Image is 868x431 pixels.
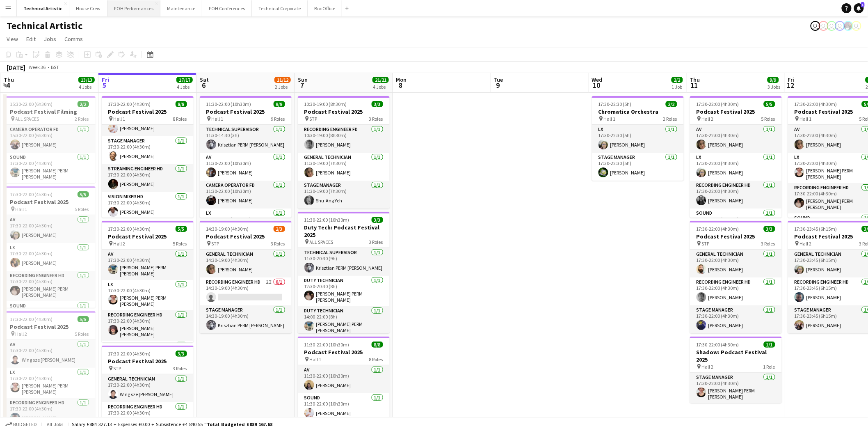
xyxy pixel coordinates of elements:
span: 2 Roles [663,116,677,122]
span: Jobs [44,35,56,43]
span: 17:30-22:00 (4h30m) [697,342,739,348]
span: 11 [689,80,700,90]
app-card-role: AV1/117:30-22:00 (4h30m)Wing sze [PERSON_NAME] [4,340,96,368]
app-card-role: LX1/117:30-22:00 (4h30m)[PERSON_NAME] [4,243,96,271]
div: 17:30-22:30 (5h)2/2Chromatica Orchestra Hall 12 RolesLX1/117:30-22:30 (5h)[PERSON_NAME]Stage Mana... [592,96,684,181]
span: 1 Role [763,364,775,370]
span: 9/9 [767,77,779,83]
app-card-role: Stage Manager1/111:30-19:00 (7h30m)Shu-Ang Yeh [298,181,390,209]
button: FOH Performances [107,0,160,16]
span: Hall 1 [800,116,812,122]
app-card-role: General Technician1/114:30-19:00 (4h30m)[PERSON_NAME] [200,250,292,277]
span: 8 Roles [369,356,383,362]
span: 15:30-22:00 (6h30m) [10,101,53,107]
span: 6 [199,80,209,90]
button: Budgeted [4,420,38,429]
span: 2/2 [672,77,683,83]
h3: Podcast Festival 2025 [200,233,292,240]
app-card-role: Sound1/111:30-22:00 (10h30m)[PERSON_NAME] [298,393,390,421]
span: 17:30-22:00 (4h30m) [108,101,151,107]
a: View [3,34,21,44]
span: 1/1 [764,342,775,348]
span: 17:30-22:00 (4h30m) [10,191,53,197]
button: House Crew [69,0,107,16]
app-job-card: 11:30-22:00 (10h30m)9/9Podcast Festival 2025 Hall 19 RolesTechnical Supervisor1/111:30-14:30 (3h)... [200,96,292,218]
button: Box Office [308,0,342,16]
h3: Podcast Festival 2025 [690,108,782,115]
app-job-card: 10:30-19:00 (8h30m)3/3Podcast Festival 2025 STP3 RolesRecording Engineer FD1/110:30-19:00 (8h30m)... [298,96,390,209]
app-user-avatar: Visitor Services [819,21,829,31]
div: 4 Jobs [79,84,94,90]
span: 2/3 [274,226,285,232]
h3: Podcast Festival 2025 [102,358,194,365]
span: Hall 1 [212,116,224,122]
app-card-role: Sound1/117:30-22:00 (4h30m) [690,209,782,236]
app-card-role: AV1/111:30-22:00 (10h30m)[PERSON_NAME] [200,153,292,181]
span: 17:30-22:00 (4h30m) [697,101,739,107]
span: Wed [592,76,603,83]
h3: Podcast Festival 2025 [690,233,782,240]
app-card-role: Duty Technician1/112:30-20:30 (8h)[PERSON_NAME] PERM [PERSON_NAME] [298,276,390,306]
app-job-card: 17:30-22:00 (4h30m)3/3Podcast Festival 2025 STP3 RolesGeneral Technician1/117:30-22:00 (4h30m)[PE... [690,221,782,333]
app-job-card: 14:30-19:00 (4h30m)2/3Podcast Festival 2025 STP3 RolesGeneral Technician1/114:30-19:00 (4h30m)[PE... [200,221,292,333]
span: 5 [101,80,109,90]
span: Budgeted [13,422,37,427]
span: Hall 2 [800,241,812,247]
div: Salary £884 327.13 + Expenses £0.00 + Subsistence £4 840.55 = [72,421,272,427]
app-job-card: 17:30-22:00 (4h30m)1/1Shadow: Podcast Festival 2025 Hall 21 RoleStage Manager1/117:30-22:00 (4h30... [690,337,782,403]
app-card-role: Recording Engineer HD2I0/114:30-19:00 (4h30m) [200,277,292,305]
app-user-avatar: Zubair PERM Dhalla [843,21,853,31]
app-job-card: 17:30-22:00 (4h30m)5/5Podcast Festival 2025 Hall 25 RolesAV1/117:30-22:00 (4h30m)[PERSON_NAME] PE... [102,221,194,342]
span: Thu [4,76,14,83]
h3: Podcast Festival 2025 [102,108,194,115]
span: 3 Roles [761,241,775,247]
span: 3/3 [176,351,187,357]
span: Hall 1 [114,116,126,122]
span: 21/21 [372,77,389,83]
app-job-card: 17:30-22:00 (4h30m)8/8Podcast Festival 2025 Hall 18 Roles[PERSON_NAME] PERM [PERSON_NAME]Sound1/1... [102,96,194,218]
app-card-role: Sound1/1 [102,341,194,369]
app-card-role: General Technician1/117:30-22:00 (4h30m)[PERSON_NAME] [690,250,782,277]
span: Sat [200,76,209,83]
app-job-card: 17:30-22:00 (4h30m)5/5Podcast Festival 2025 Hall 25 RolesAV1/117:30-22:00 (4h30m)[PERSON_NAME]LX1... [690,96,782,218]
span: Mon [396,76,407,83]
span: All jobs [45,421,65,427]
button: FOH Conferences [202,0,252,16]
span: 11/12 [274,77,291,83]
app-job-card: 17:30-22:00 (4h30m)5/5Podcast Festival 2025 Hall 15 RolesAV1/117:30-22:00 (4h30m)[PERSON_NAME]LX1... [4,186,96,308]
span: 14:30-19:00 (4h30m) [206,226,249,232]
h1: Technical Artistic [7,20,82,32]
app-card-role: Stage Manager1/114:30-19:00 (4h30m)Krisztian PERM [PERSON_NAME] [200,305,292,333]
app-card-role: Recording Engineer HD1/117:30-22:00 (4h30m)[PERSON_NAME] [102,402,194,430]
h3: Podcast Festival 2025 [298,108,390,115]
span: 2/2 [666,101,677,107]
span: 11:30-22:00 (10h30m) [304,342,349,348]
app-card-role: Vision Mixer HD1/117:30-22:00 (4h30m)[PERSON_NAME] [102,192,194,220]
app-card-role: Technical Supervisor1/111:30-14:30 (3h)Krisztian PERM [PERSON_NAME] [200,125,292,153]
span: 5 Roles [75,331,89,337]
span: 8 [395,80,407,90]
app-card-role: General Technician1/111:30-19:00 (7h30m)[PERSON_NAME] [298,153,390,181]
h3: Podcast Festival 2025 [4,323,96,330]
div: BST [51,64,59,70]
button: Maintenance [160,0,202,16]
h3: Shadow: Podcast Festival 2025 [690,348,782,363]
a: Comms [61,34,86,44]
span: 11:30-22:00 (10h30m) [206,101,251,107]
app-card-role: Recording Engineer HD1/117:30-22:00 (4h30m)[PERSON_NAME] PERM [PERSON_NAME] [4,271,96,301]
span: View [7,35,18,43]
span: Total Budgeted £889 167.68 [207,421,272,427]
span: 5/5 [176,226,187,232]
app-card-role: Sound1/1 [4,301,96,329]
span: Fri [788,76,795,83]
app-card-role: Camera Operator FD1/115:30-22:00 (6h30m)[PERSON_NAME] [4,125,96,153]
span: 11:30-22:00 (10h30m) [304,217,349,223]
span: 9 [493,80,503,90]
span: Hall 2 [114,241,126,247]
span: Hall 1 [604,116,616,122]
app-card-role: Stage Manager1/117:30-22:00 (4h30m)[PERSON_NAME] [102,136,194,164]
